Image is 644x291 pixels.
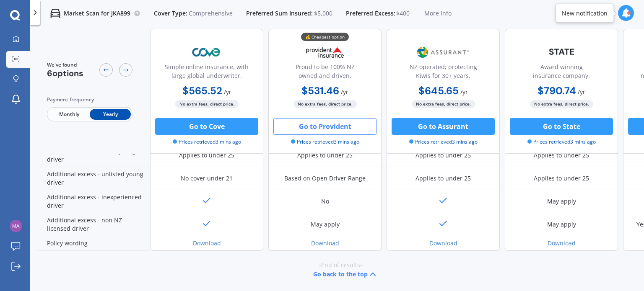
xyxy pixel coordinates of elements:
div: Simple online insurance, with large global underwriter. [157,62,256,83]
button: Go to Cove [155,118,258,135]
span: Prices retrieved 3 mins ago [173,138,241,146]
span: Preferred Excess: [346,9,395,18]
span: / yr [341,88,348,96]
div: Policy wording [37,236,150,251]
span: Monthly [49,109,90,120]
div: 💰 Cheapest option [301,33,349,41]
span: Preferred Sum Insured: [246,9,313,18]
b: $565.52 [182,84,222,97]
p: Market Scan for JKA899 [64,9,130,18]
span: Prices retrieved 3 mins ago [291,138,359,146]
div: Applies to under 25 [179,151,234,160]
div: Proud to be 100% NZ owned and driven. [275,62,374,83]
img: State-text-1.webp [534,42,589,62]
div: May apply [547,197,576,206]
b: $790.74 [538,84,576,97]
span: Comprehensive [189,9,233,18]
div: Applies to under 25 [534,151,589,160]
div: Applies to under 25 [415,174,471,183]
img: Provident.png [297,42,353,63]
span: Cover Type: [154,9,187,18]
div: Additional excess - non NZ licensed driver [37,213,150,236]
div: No [321,197,329,206]
span: Prices retrieved 3 mins ago [409,138,478,146]
div: Award winning insurance company. [512,62,611,83]
img: f46880471349faef9cf4e9d4ce1ec354 [10,220,22,232]
span: / yr [460,88,468,96]
span: No extra fees, direct price. [175,100,239,108]
div: Based on Open Driver Range [284,174,366,183]
button: Go to State [510,118,613,135]
span: Prices retrieved 3 mins ago [527,138,596,146]
span: Yearly [90,109,131,120]
div: May apply [547,220,576,229]
span: No extra fees, direct price. [412,100,475,108]
div: Applies to under 25 [534,174,589,183]
a: Download [548,239,576,247]
b: $645.65 [418,84,459,97]
span: 6 options [47,68,83,79]
span: $400 [396,9,410,18]
div: NZ operated; protecting Kiwis for 30+ years. [394,62,493,83]
div: Additional excess - listed young driver [37,144,150,167]
button: Go to Provident [273,118,377,135]
div: Payment frequency [47,95,132,104]
a: Download [429,239,457,247]
span: $5,000 [314,9,332,18]
a: Download [193,239,221,247]
a: Download [311,239,339,247]
span: More info [424,9,452,18]
div: New notification [562,9,608,17]
img: Assurant.png [415,42,471,63]
div: Applies to under 25 [415,151,471,160]
button: Go back to the top [313,269,378,279]
span: -End of results- [319,261,362,269]
div: May apply [311,220,340,229]
div: No cover under 21 [181,174,233,183]
b: $531.46 [301,84,339,97]
button: Go to Assurant [392,118,495,135]
span: No extra fees, direct price. [530,100,593,108]
span: We've found [47,61,83,69]
div: Additional excess - inexperienced driver [37,190,150,213]
div: Additional excess - unlisted young driver [37,167,150,190]
span: / yr [224,88,231,96]
span: No extra fees, direct price. [293,100,357,108]
div: Applies to under 25 [297,151,353,160]
img: car.f15378c7a67c060ca3f3.svg [50,8,60,18]
img: Cove.webp [179,42,234,63]
span: / yr [578,88,585,96]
